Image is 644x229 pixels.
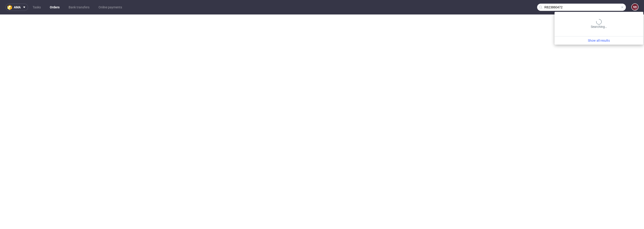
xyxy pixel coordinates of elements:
a: Bank transfers [66,4,92,11]
a: Online payments [96,4,125,11]
a: Tasks [30,4,43,11]
div: Searching… [556,19,642,29]
a: Show all results [556,38,642,43]
img: logo [7,5,14,10]
button: ama [5,4,28,11]
figcaption: NK [632,4,638,10]
a: Orders [47,4,62,11]
span: ama [14,6,21,9]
